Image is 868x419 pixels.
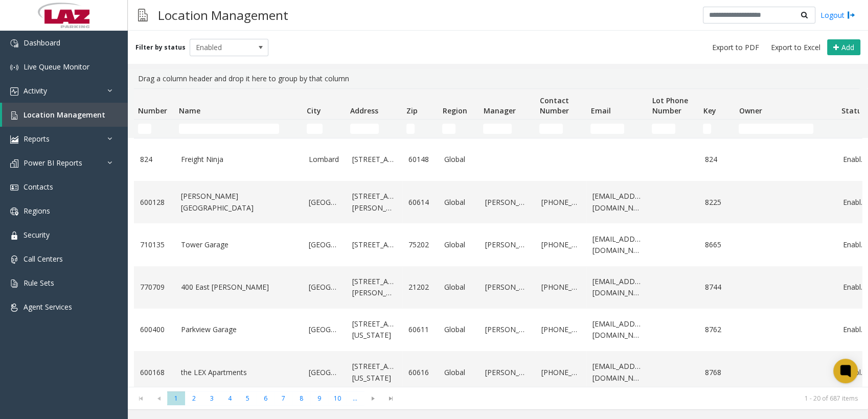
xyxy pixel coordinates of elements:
a: the LEX Apartments [181,367,296,378]
a: [GEOGRAPHIC_DATA] [309,239,340,250]
span: Enabled [190,39,253,56]
span: Page 10 [328,391,346,405]
a: [PERSON_NAME] [485,282,529,293]
td: Number Filter [134,120,175,138]
a: [GEOGRAPHIC_DATA] [309,367,340,378]
a: [PHONE_NUMBER] [541,282,580,293]
img: 'icon' [10,207,18,216]
button: Add [827,39,860,56]
span: Region [442,106,467,115]
input: Region Filter [442,124,455,134]
a: Global [444,154,473,165]
a: 824 [705,154,728,165]
a: Enabled [843,324,866,335]
img: pageIcon [138,3,148,28]
span: Rule Sets [24,278,54,288]
a: [PHONE_NUMBER] [541,197,580,208]
a: Global [444,197,473,208]
span: Page 3 [203,391,221,405]
input: Manager Filter [483,124,512,134]
td: Owner Filter [735,120,837,138]
a: 60614 [408,197,432,208]
a: [STREET_ADDRESS] [352,239,396,250]
span: Contacts [24,182,53,192]
td: Region Filter [438,120,479,138]
a: [STREET_ADDRESS][US_STATE] [352,361,396,384]
input: Key Filter [703,124,711,134]
span: Reports [24,134,50,144]
td: Email Filter [586,120,648,138]
span: Page 5 [239,391,257,405]
span: Agent Services [24,302,72,312]
a: Lombard [309,154,340,165]
a: [PERSON_NAME] [485,367,529,378]
input: Address Filter [350,124,379,134]
a: Global [444,282,473,293]
a: Tower Garage [181,239,296,250]
a: 8768 [705,367,728,378]
a: [PHONE_NUMBER] [541,324,580,335]
a: Global [444,239,473,250]
a: 600168 [140,367,169,378]
span: Key [703,106,716,115]
button: Export to Excel [767,40,825,55]
a: 770709 [140,282,169,293]
a: 600400 [140,324,169,335]
td: Key Filter [699,120,735,138]
a: 8762 [705,324,728,335]
a: [PERSON_NAME][GEOGRAPHIC_DATA] [181,191,296,214]
img: 'icon' [10,87,18,96]
a: 8665 [705,239,728,250]
input: City Filter [307,124,323,134]
a: 60148 [408,154,432,165]
img: 'icon' [10,135,18,144]
td: Address Filter [346,120,402,138]
a: Parkview Garage [181,324,296,335]
span: Page 2 [185,391,203,405]
td: Zip Filter [402,120,438,138]
a: 60616 [408,367,432,378]
span: Page 4 [221,391,239,405]
a: [GEOGRAPHIC_DATA] [309,282,340,293]
span: Go to the next page [366,394,380,403]
input: Number Filter [138,124,151,134]
span: Owner [739,106,762,115]
span: Page 11 [346,391,364,405]
span: Regions [24,206,50,216]
span: Call Centers [24,254,63,264]
a: [EMAIL_ADDRESS][DOMAIN_NAME] [592,191,642,214]
a: 824 [140,154,169,165]
a: Enabled [843,154,866,165]
h3: Location Management [153,3,293,28]
span: Live Queue Monitor [24,62,89,72]
span: Zip [406,106,418,115]
img: 'icon' [10,39,18,48]
span: Page 8 [292,391,310,405]
a: 600128 [140,197,169,208]
a: 710135 [140,239,169,250]
span: Address [350,106,378,115]
span: Page 1 [167,391,185,405]
div: Drag a column header and drop it here to group by that column [134,69,862,88]
span: Page 9 [310,391,328,405]
input: Zip Filter [406,124,415,134]
span: Go to the next page [364,391,382,406]
a: Enabled [843,282,866,293]
span: Lot Phone Number [652,96,688,115]
input: Email Filter [590,124,624,134]
a: Enabled [843,197,866,208]
a: [PERSON_NAME] [485,239,529,250]
span: Number [138,106,167,115]
input: Contact Number Filter [539,124,563,134]
img: 'icon' [10,304,18,312]
a: [EMAIL_ADDRESS][DOMAIN_NAME] [592,318,642,341]
span: Location Management [24,110,105,120]
img: 'icon' [10,159,18,168]
td: City Filter [303,120,346,138]
span: Email [590,106,610,115]
span: Activity [24,86,47,96]
td: Name Filter [175,120,303,138]
span: Security [24,230,50,240]
a: [PERSON_NAME] [485,324,529,335]
input: Name Filter [179,124,279,134]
